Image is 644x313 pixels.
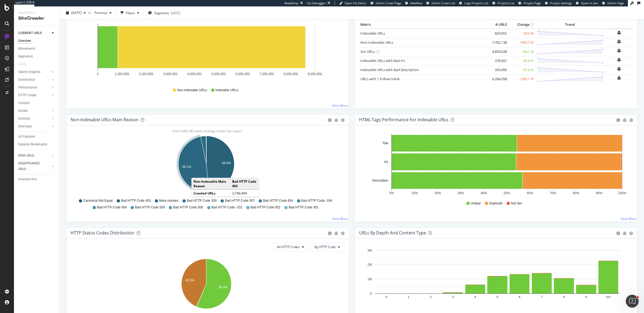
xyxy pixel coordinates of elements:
text: Title [382,141,389,145]
td: -67.6 % [508,65,535,74]
text: 1,000,000 [115,72,129,76]
div: Movements [18,46,35,51]
text: 7,000,000 [259,72,274,76]
span: 2025 Sep. 13th [71,10,82,15]
a: Content [18,100,56,106]
span: Open Viz Editor [345,1,367,5]
span: Bad HTTP Code 502 [251,205,280,210]
td: Non-Indexable Main Reason [192,178,230,190]
span: Bad HTTP Code -102 [211,205,242,210]
button: By HTTP Code [310,243,345,251]
div: bug [623,118,627,122]
th: Metric [359,21,487,29]
a: Indexable URLs [360,31,385,36]
span: Indexable URLs [215,88,238,93]
div: gear [629,231,633,235]
a: Url Explorer [18,134,56,139]
text: 1M [367,277,372,281]
span: Bad HTTP Code 301 [289,205,319,210]
div: Filters [126,10,135,15]
td: +282.1 % [508,74,535,83]
text: 60% [527,191,533,195]
span: Bad HTTP Code 308 [173,205,203,210]
div: gear [341,118,345,122]
a: CURRENT URLS [18,30,50,36]
text: 6,000,000 [235,72,250,76]
div: A chart. [71,134,342,196]
a: Outlinks [18,116,50,121]
svg: A chart. [359,134,631,196]
text: 7 [541,295,543,299]
text: 10% [411,191,418,195]
span: Bad HTTP Code 403 [121,198,151,203]
svg: A chart. [359,247,631,309]
div: DISAPPEARED URLS [18,161,45,172]
text: 100% [618,191,626,195]
td: +96.1 % [508,47,535,56]
span: Projects List [497,1,514,5]
td: 824,052 [487,29,508,38]
text: Description [372,179,388,182]
div: circle-info [328,118,332,122]
a: Admin Crawl Page [371,1,401,5]
text: 8,000,000 [284,72,298,76]
div: Search Engines [18,69,41,75]
div: Overview [18,38,31,44]
svg: A chart. [71,21,342,83]
a: NEW URLS [18,153,50,159]
text: 43.5% [185,278,194,282]
div: CURRENT URLS [18,30,42,36]
text: 70% [550,191,556,195]
span: By HTTP Code [314,245,336,249]
div: ReadOnly: [284,1,299,5]
text: 40% [481,191,487,195]
div: Url Explorer [18,134,35,139]
a: Project Settings [545,1,572,5]
span: Meta noindex [159,198,178,203]
div: Segments [18,54,33,59]
a: HTTP Codes [18,93,50,98]
iframe: Intercom live chat [626,295,639,308]
td: -65.6 % [508,56,535,65]
div: gear [341,231,345,235]
a: Movements [18,46,56,51]
a: Webflow [405,1,422,5]
span: Admin Crawl List [431,1,455,5]
td: Crawled URLs [192,190,230,197]
span: Canonical Not Equal [83,198,112,203]
a: View More [621,216,636,221]
div: bell-plus [617,49,621,53]
span: Non-Indexable URLs [177,88,207,93]
button: Previous [92,9,114,17]
text: 48.1% [182,165,191,169]
a: View More [332,103,348,108]
th: Change [508,21,535,29]
a: Logs Projects List [459,1,488,5]
text: 8 [563,295,565,299]
td: 4,850,638 [487,47,508,56]
a: Analysis Info [18,176,56,182]
span: Duplicate [489,201,503,206]
div: Sitemaps [18,124,32,129]
a: Indexable URLs with Bad H1 [360,58,405,63]
text: 9 [585,295,587,299]
div: circle-info [328,231,332,235]
a: Explorer Bookmarks [18,142,56,147]
div: HTML Tags Performance for Indexable URLs [359,117,448,122]
div: Analysis Info [18,176,37,182]
button: Filters [118,9,141,17]
span: Logs Projects List [464,1,488,5]
div: Visits [18,61,26,67]
a: 2xx URLs [360,49,375,54]
span: Segments [154,10,169,15]
text: 48.6% [222,161,231,165]
a: View More [332,216,348,221]
span: Webflow [410,1,422,5]
text: 0 [370,292,372,296]
span: Bad HTTP Code -104 [301,198,332,203]
span: Not Set [511,201,522,206]
div: bell-plus [617,31,621,35]
span: Project Page [524,1,541,5]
